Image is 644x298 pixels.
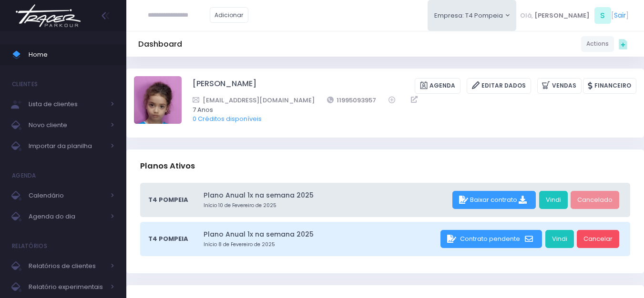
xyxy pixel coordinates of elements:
small: Início 10 de Fevereiro de 2025 [204,202,449,209]
a: Agenda [415,78,460,94]
span: [PERSON_NAME] [534,11,590,20]
small: Início 8 de Fevereiro de 2025 [204,241,438,248]
div: [ ] [516,5,632,26]
a: Actions [581,36,614,52]
span: Relatório experimentais [29,281,105,293]
a: Adicionar [210,7,249,23]
h4: Agenda [12,166,36,185]
div: Baixar contrato [452,191,536,209]
a: Plano Anual 1x na semana 2025 [204,190,449,200]
span: Lista de clientes [29,98,105,110]
a: Sair [614,10,626,20]
h5: Dashboard [138,40,182,49]
span: S [594,7,611,24]
span: Olá, [520,11,533,20]
span: Relatórios de clientes [29,260,105,272]
a: Plano Anual 1x na semana 2025 [204,229,438,239]
span: 7 Anos [193,105,624,115]
a: Financeiro [583,78,636,94]
span: Novo cliente [29,119,105,131]
span: Contrato pendente [460,234,520,243]
a: [EMAIL_ADDRESS][DOMAIN_NAME] [193,95,315,105]
a: 11995093957 [327,95,377,105]
a: Cancelar [577,230,619,248]
span: Agenda do dia [29,210,105,223]
a: Vindi [545,230,574,248]
span: Importar da planilha [29,140,105,152]
a: Editar Dados [467,78,531,94]
h3: Planos Ativos [140,152,195,179]
a: [PERSON_NAME] [193,78,256,94]
a: 0 Créditos disponíveis [193,114,262,123]
img: Emilia Rodrigues [134,76,182,124]
span: Calendário [29,189,105,202]
a: Vindi [539,191,568,209]
span: Home [29,49,114,61]
span: T4 Pompeia [148,195,188,205]
a: Vendas [537,78,582,94]
h4: Relatórios [12,237,47,256]
span: T4 Pompeia [148,234,188,244]
h4: Clientes [12,75,38,94]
